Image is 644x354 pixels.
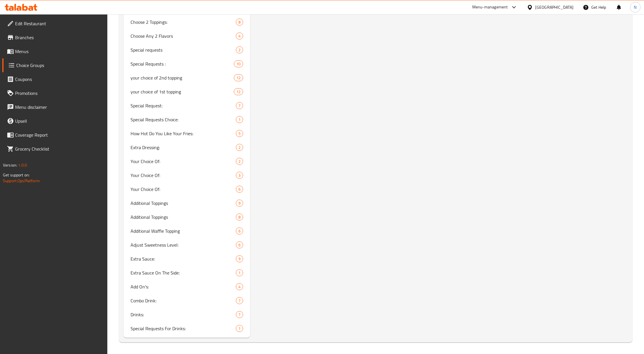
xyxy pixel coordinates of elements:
span: Coverage Report [15,131,103,138]
span: Special Requests Choice: [131,116,236,123]
span: 1 [236,326,243,331]
a: Edit Restaurant [2,17,108,30]
span: Special Requests : [131,60,234,67]
span: Promotions [15,90,103,97]
span: Coupons [15,76,103,83]
div: Choices [234,60,243,67]
span: Additional Toppings [131,200,236,207]
div: Choices [236,283,243,290]
a: Choice Groups [2,58,108,72]
a: Grocery Checklist [2,142,108,156]
a: Coverage Report [2,128,108,142]
span: 8 [236,214,243,220]
div: How Hot Do You Like Your Fries:5 [124,127,250,140]
div: Additional Waffle Topping6 [124,224,250,238]
span: N [634,4,636,10]
div: Extra Dressing:2 [124,140,250,154]
div: Choices [234,88,243,95]
span: Adjust Sweetness Level: [131,241,236,248]
span: Your Choice Of: [131,158,236,165]
span: 6 [236,242,243,248]
div: Menu-management [472,4,508,11]
span: 7 [236,312,243,317]
span: Your Choice Of: [131,186,236,193]
div: Additional Toppings8 [124,210,250,224]
div: Adjust Sweetness Level:6 [124,238,250,252]
div: Choices [236,130,243,137]
span: 10 [234,61,243,67]
span: Extra Sauce: [131,255,236,262]
div: Additional Toppings9 [124,196,250,210]
div: Choices [236,172,243,179]
div: Special requests2 [124,43,250,57]
div: your choice of 1st topping12 [124,85,250,99]
div: Choices [236,325,243,332]
div: Special Requests :10 [124,57,250,71]
div: Choose 2 Toppings:8 [124,15,250,29]
span: Menus [15,48,103,55]
div: [GEOGRAPHIC_DATA] [535,4,574,10]
span: 2 [236,47,243,53]
span: Additional Waffle Topping [131,227,236,234]
div: Choose Any 2 Flavors4 [124,29,250,43]
div: Special Request:7 [124,99,250,113]
span: 12 [234,75,243,81]
div: Your Choice Of:3 [124,168,250,182]
span: 2 [236,159,243,164]
a: Support.OpsPlatform [3,177,40,185]
div: Choices [236,227,243,234]
span: 1 [236,270,243,276]
span: 9 [236,256,243,262]
span: Your Choice Of: [131,172,236,179]
span: How Hot Do You Like Your Fries: [131,130,236,137]
span: 1 [236,117,243,122]
div: Choices [236,186,243,193]
div: Choices [236,19,243,26]
span: Drinks: [131,311,236,318]
div: Combo Drink:7 [124,294,250,308]
div: Choices [236,297,243,304]
div: Extra Sauce:9 [124,252,250,266]
div: Your Choice Of:6 [124,182,250,196]
div: Choices [236,116,243,123]
div: your choice of 2nd topping12 [124,71,250,85]
div: Your Choice Of:2 [124,154,250,168]
span: 8 [236,19,243,25]
div: Choices [236,102,243,109]
span: Extra Sauce On The Side: [131,269,236,276]
div: Add On's:4 [124,280,250,294]
div: Special Requests For Drinks:1 [124,322,250,335]
span: Extra Dressing: [131,144,236,151]
span: Grocery Checklist [15,145,103,152]
span: Choose Any 2 Flavors [131,32,236,39]
span: Special requests [131,46,236,53]
a: Branches [2,30,108,44]
div: Choices [236,269,243,276]
span: Choice Groups [16,62,103,69]
span: 7 [236,298,243,304]
span: Additional Toppings [131,214,236,221]
span: your choice of 2nd topping [131,74,234,81]
span: 2 [236,145,243,150]
span: 9 [236,201,243,206]
span: 4 [236,33,243,39]
div: Extra Sauce On The Side:1 [124,266,250,280]
div: Choices [236,255,243,262]
span: 3 [236,173,243,178]
div: Choices [236,144,243,151]
div: Choices [236,200,243,207]
span: Branches [15,34,103,41]
a: Menus [2,44,108,58]
span: your choice of 1st topping [131,88,234,95]
a: Upsell [2,114,108,128]
div: Choices [234,74,243,81]
div: Choices [236,32,243,39]
span: 1.0.0 [18,161,27,169]
div: Choices [236,158,243,165]
span: 5 [236,131,243,136]
span: 12 [234,89,243,95]
span: Combo Drink: [131,297,236,304]
div: Choices [236,46,243,53]
span: Special Requests For Drinks: [131,325,236,332]
span: Get support on: [3,171,30,179]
